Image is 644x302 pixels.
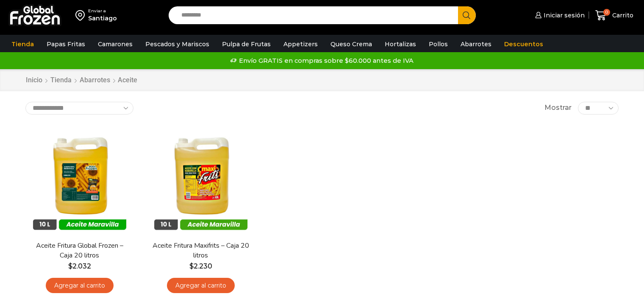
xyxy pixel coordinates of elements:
[46,278,114,294] a: Agregar al carrito: “Aceite Fritura Global Frozen – Caja 20 litros”
[68,262,72,270] span: $
[167,278,235,294] a: Agregar al carrito: “Aceite Fritura Maxifrits - Caja 20 litros”
[380,36,420,52] a: Hortalizas
[75,8,88,22] img: address-field-icon.svg
[88,14,117,22] div: Santiago
[610,11,633,20] span: Carrito
[500,36,547,52] a: Descuentos
[189,262,212,270] bdi: 2.230
[68,262,91,270] bdi: 2.032
[79,75,111,85] a: Abarrotes
[141,36,214,52] a: Pescados y Mariscos
[218,36,275,52] a: Pulpa de Frutas
[458,6,476,24] button: Search button
[31,241,128,260] a: Aceite Fritura Global Frozen – Caja 20 litros
[42,36,89,52] a: Papas Fritas
[603,9,610,16] span: 0
[544,103,572,113] span: Mostrar
[279,36,322,52] a: Appetizers
[189,262,194,270] span: $
[7,36,38,52] a: Tienda
[50,75,72,85] a: Tienda
[326,36,376,52] a: Queso Crema
[152,241,250,260] a: Aceite Fritura Maxifrits – Caja 20 litros
[425,36,452,52] a: Pollos
[94,36,137,52] a: Camarones
[88,8,117,14] div: Enviar a
[25,75,43,85] a: Inicio
[456,36,496,52] a: Abarrotes
[593,6,636,25] a: 0 Carrito
[541,11,585,20] span: Iniciar sesión
[118,76,137,84] h1: Aceite
[25,102,133,115] select: Pedido de la tienda
[25,75,137,85] nav: Breadcrumb
[533,7,585,24] a: Iniciar sesión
